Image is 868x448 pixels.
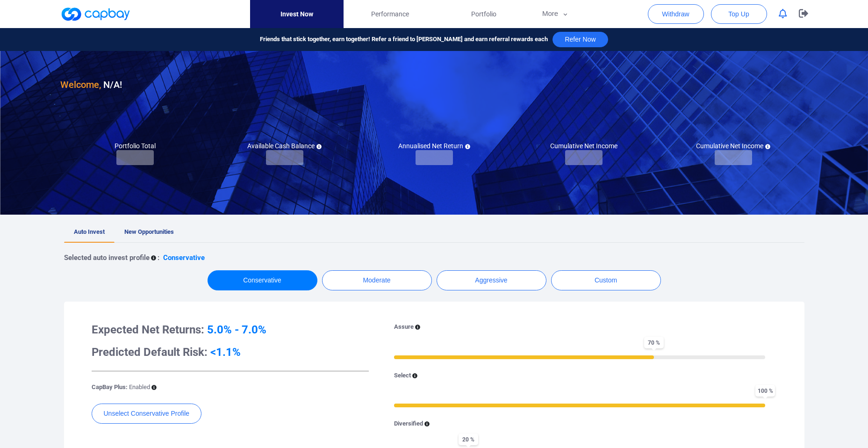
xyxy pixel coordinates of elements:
button: Aggressive [437,270,546,290]
h5: Cumulative Net Income [550,142,617,150]
span: <1.1% [210,346,241,359]
span: 20 % [459,434,478,445]
span: 70 % [644,337,664,348]
p: CapBay Plus: [92,383,150,392]
h5: Cumulative Net Income [696,142,770,150]
h5: Portfolio Total [115,142,156,150]
p: Conservative [163,252,205,263]
span: Performance [371,9,409,19]
span: Auto Invest [74,228,105,235]
h3: N/A ! [60,77,122,92]
p: Selected auto invest profile [64,252,150,263]
span: 100 % [755,385,775,397]
p: Assure [394,322,414,332]
button: Withdraw [648,4,704,24]
button: Moderate [322,270,432,290]
span: 5.0% - 7.0% [207,323,266,336]
p: Select [394,371,411,381]
span: Top Up [728,9,749,19]
span: Friends that stick together, earn together! Refer a friend to [PERSON_NAME] and earn referral rew... [260,35,548,44]
button: Top Up [711,4,767,24]
button: Conservative [208,270,317,290]
span: Enabled [129,383,150,390]
h3: Expected Net Returns: [92,322,369,337]
span: Portfolio [471,9,496,19]
p: : [158,252,159,263]
span: Welcome, [60,79,101,90]
h3: Predicted Default Risk: [92,345,369,360]
h5: Annualised Net Return [398,142,470,150]
p: Diversified [394,419,423,429]
button: Custom [551,270,661,290]
button: Unselect Conservative Profile [92,404,202,424]
h5: Available Cash Balance [247,142,322,150]
span: New Opportunities [124,228,174,235]
button: Refer Now [552,32,608,47]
